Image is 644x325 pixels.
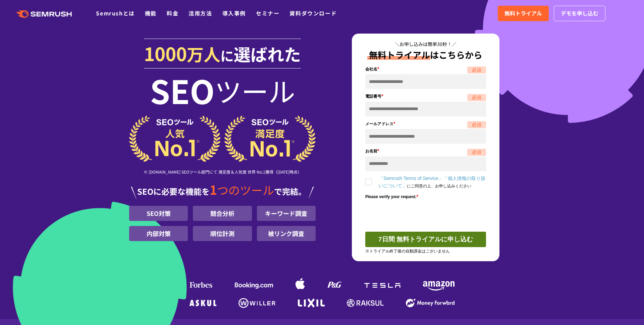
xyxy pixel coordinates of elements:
span: ツール [215,77,295,104]
a: 「個人情報の取り扱いについて」 [379,176,485,188]
label: にご同意の上、お申し込みください [379,175,486,190]
label: 電話番号 [365,92,486,100]
span: 1000 [144,40,187,66]
span: SEO [150,77,215,104]
span: デモを申し込む [561,9,598,18]
a: 機能 [145,9,157,17]
p: ＼お申し込みは簡単30秒！／ [365,40,486,48]
span: 選ばれた [234,42,301,66]
label: お名前 [365,147,486,154]
a: デモを申し込む [554,6,605,21]
span: 必須 [467,149,486,156]
span: 万人 [187,42,220,66]
div: ※ [DOMAIN_NAME] SEOツール部門にて 満足度＆人気度 世界 No.1獲得（[DATE]時点） [129,162,316,183]
a: 資料ダウンロード [289,9,337,17]
a: 導入事例 [222,9,246,17]
div: SEOに必要な機能を [129,183,316,199]
span: 必須 [467,121,486,128]
a: 料金 [167,9,178,17]
label: メールアドレス [365,120,486,127]
li: 被リンク調査 [257,226,316,241]
small: ※トライアル終了後の自動課金はございません [365,249,450,253]
a: 無料トライアル [498,6,549,21]
a: 「Semrush Terms of Service」 [379,176,443,181]
span: 必須 [467,94,486,101]
a: セミナー [256,9,279,17]
span: 無料トライアルはこちらから [369,48,482,61]
iframe: reCAPTCHA [365,202,467,228]
span: 無料トライアル [504,9,542,18]
li: 順位計測 [193,226,252,241]
a: Semrushとは [96,9,135,17]
li: キーワード調査 [257,206,316,221]
span: に [220,46,234,65]
li: 競合分析 [193,206,252,221]
span: で完結。 [274,185,306,197]
a: 活用方法 [189,9,212,17]
span: 必須 [467,66,486,74]
button: 7日間 無料トライアルに申し込む [365,232,486,247]
label: Please verify your request. [365,193,486,200]
span: つのツール [217,182,274,198]
li: SEO対策 [129,206,188,221]
li: 内部対策 [129,226,188,241]
span: 1 [210,180,217,198]
label: 会社名 [365,65,486,73]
